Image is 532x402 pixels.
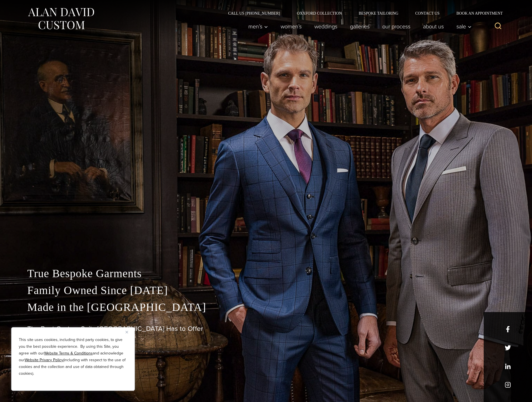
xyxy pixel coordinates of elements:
button: View Search Form [491,20,505,33]
a: weddings [308,21,344,32]
a: Website Terms & Conditions [44,350,93,356]
img: Alan David Custom [27,6,95,31]
a: Our Process [376,21,417,32]
span: Men’s [248,24,268,29]
a: Website Privacy Policy [25,357,63,363]
button: Close [126,329,132,335]
p: True Bespoke Garments Family Owned Since [DATE] Made in the [GEOGRAPHIC_DATA] [27,265,505,316]
a: Call Us [PHONE_NUMBER] [220,11,288,15]
a: Bespoke Tailoring [350,11,407,15]
a: Book an Appointment [448,11,505,15]
a: About Us [417,21,450,32]
nav: Primary Navigation [242,21,475,32]
h1: The Best Custom Suits [GEOGRAPHIC_DATA] Has to Offer [27,325,505,333]
a: Women’s [274,21,308,32]
a: Galleries [344,21,376,32]
span: Sale [456,24,472,29]
a: Contact Us [407,11,448,15]
nav: Secondary Navigation [220,11,505,15]
p: This site uses cookies, including third party cookies, to give you the best possible experience. ... [19,336,127,377]
a: Oxxford Collection [288,11,350,15]
img: Close [126,331,128,333]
